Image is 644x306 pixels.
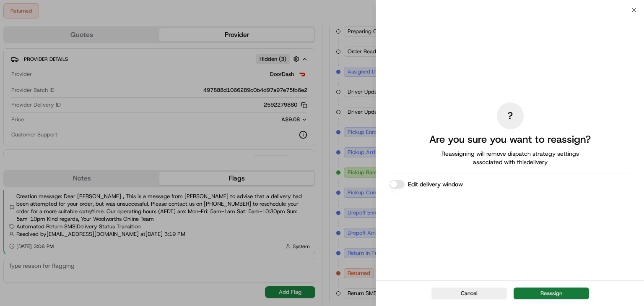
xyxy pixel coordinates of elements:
h2: Are you sure you want to reassign? [429,133,591,146]
span: Reassigning will remove dispatch strategy settings associated with this delivery [430,149,591,166]
button: Reassign [514,288,589,299]
div: ? [497,102,524,129]
button: Cancel [431,288,507,299]
label: Edit delivery window [408,180,463,188]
